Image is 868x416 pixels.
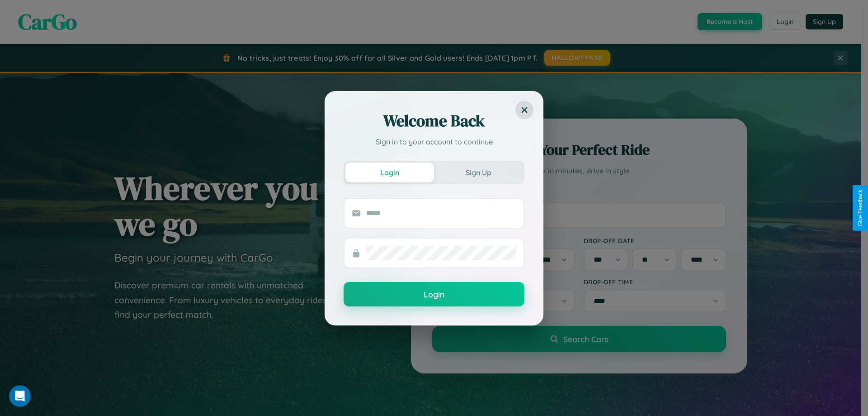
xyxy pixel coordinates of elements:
[9,385,31,407] iframe: Intercom live chat
[344,110,524,132] h2: Welcome Back
[434,163,523,182] button: Sign Up
[857,190,863,226] div: Give Feedback
[345,163,434,182] button: Login
[344,282,524,306] button: Login
[344,136,524,147] p: Sign in to your account to continue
